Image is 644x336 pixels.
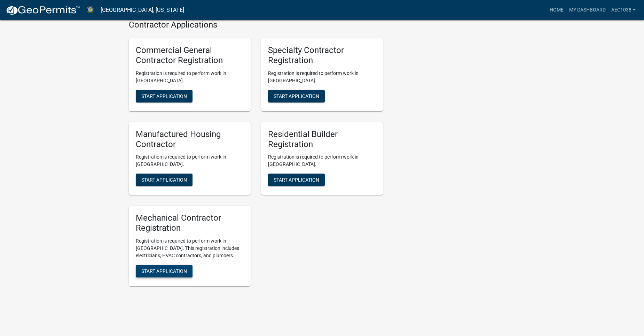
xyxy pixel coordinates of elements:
[141,177,187,183] span: Start Application
[136,129,244,150] h5: Manufactured Housing Contractor
[547,3,566,17] a: Home
[129,20,383,292] wm-workflow-list-section: Contractor Applications
[268,90,325,102] button: Start Application
[141,268,187,274] span: Start Application
[136,90,193,102] button: Start Application
[268,153,376,168] p: Registration is required to perform work in [GEOGRAPHIC_DATA].
[136,237,244,259] p: Registration is required to perform work in [GEOGRAPHIC_DATA]. This registration includes electri...
[136,265,193,277] button: Start Application
[136,70,244,84] p: Registration is required to perform work in [GEOGRAPHIC_DATA].
[608,3,638,17] a: AEC1038
[268,70,376,84] p: Registration is required to perform work in [GEOGRAPHIC_DATA].
[268,174,325,186] button: Start Application
[136,153,244,168] p: Registration is required to perform work in [GEOGRAPHIC_DATA].
[274,177,319,183] span: Start Application
[566,3,608,17] a: My Dashboard
[268,129,376,150] h5: Residential Builder Registration
[274,93,319,99] span: Start Application
[129,20,383,30] h4: Contractor Applications
[141,93,187,99] span: Start Application
[136,45,244,66] h5: Commercial General Contractor Registration
[136,174,193,186] button: Start Application
[136,213,244,233] h5: Mechanical Contractor Registration
[101,4,184,16] a: [GEOGRAPHIC_DATA], [US_STATE]
[86,5,95,15] img: Abbeville County, South Carolina
[268,45,376,66] h5: Specialty Contractor Registration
